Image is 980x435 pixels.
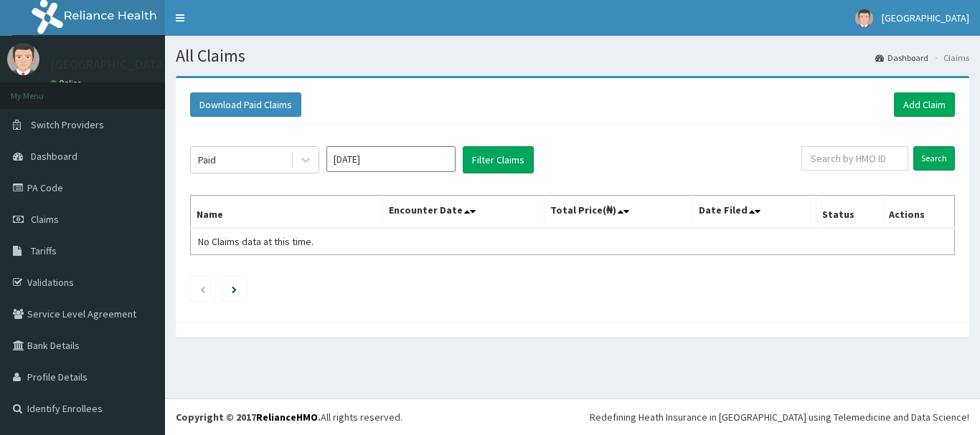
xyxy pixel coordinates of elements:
[31,118,104,131] span: Switch Providers
[875,52,928,64] a: Dashboard
[930,52,969,64] li: Claims
[816,196,883,229] th: Status
[176,47,969,65] h1: All Claims
[882,11,969,24] span: [GEOGRAPHIC_DATA]
[326,146,456,172] input: Select Month and Year
[894,92,955,117] a: Add Claim
[199,282,206,295] a: Previous page
[31,150,77,163] span: Dashboard
[801,146,908,171] input: Search by HMO ID
[7,43,39,75] img: User Image
[198,235,314,248] span: No Claims data at this time.
[165,398,980,435] footer: All rights reserved.
[191,196,383,229] th: Name
[198,153,216,167] div: Paid
[913,146,955,171] input: Search
[50,58,169,71] p: [GEOGRAPHIC_DATA]
[383,196,544,229] th: Encounter Date
[31,244,57,257] span: Tariffs
[590,410,969,424] div: Redefining Heath Insurance in [GEOGRAPHIC_DATA] using Telemedicine and Data Science!
[693,196,816,229] th: Date Filed
[855,9,873,27] img: User Image
[544,196,693,229] th: Total Price(₦)
[256,411,318,424] a: RelianceHMO
[232,282,237,295] a: Next page
[50,78,85,88] a: Online
[31,213,59,226] span: Claims
[463,146,534,173] button: Filter Claims
[176,411,321,424] strong: Copyright © 2017 .
[190,92,301,117] button: Download Paid Claims
[882,196,954,229] th: Actions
